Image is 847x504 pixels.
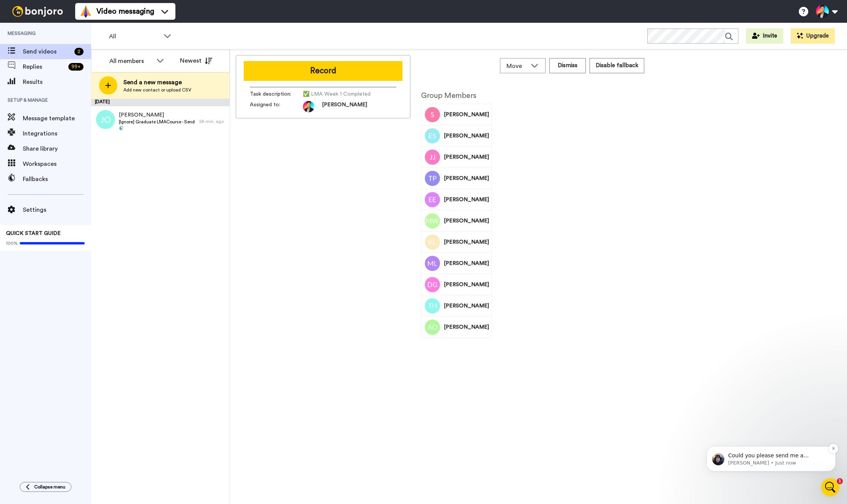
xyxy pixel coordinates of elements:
span: Video messaging [96,6,154,17]
button: Dismiss notification [133,45,143,55]
span: [PERSON_NAME] [119,111,196,119]
button: Record [244,61,402,81]
img: Image of Kay Larson [425,235,440,250]
button: Upgrade [791,28,835,44]
img: Image of Elena Szabo [425,128,440,143]
img: Image of Taj Hemming [425,298,440,313]
img: vm-color.svg [80,5,92,17]
div: [DATE] [91,99,230,106]
span: Settings [23,205,91,214]
div: 2 [74,48,84,55]
span: Fallbacks [23,175,91,184]
span: Replies [23,62,65,71]
span: Assigned to: [250,101,303,112]
div: message notification from Johann, Just now. Could you please send me a screenshot of Syrina so I ... [11,48,140,73]
span: [PERSON_NAME] [444,196,489,203]
span: [PERSON_NAME] [444,153,489,161]
span: ✅ LMA Week 1 Completed [303,90,375,98]
img: jo.png [96,110,115,129]
span: [PERSON_NAME] [444,281,489,288]
span: [PERSON_NAME] [444,302,489,310]
span: Send videos [23,47,71,56]
img: Image of Sharyn [425,107,440,122]
span: [PERSON_NAME] [444,238,489,246]
img: Image of Monet Wilson [425,213,440,228]
span: Results [23,77,91,87]
span: [Ignore] Graduate LMACourse - Send Fallback Video [DATE] [119,119,196,125]
img: Image of Ernestine Endencia [425,192,440,207]
h2: Group Members [421,91,492,100]
iframe: Intercom live chat [821,478,839,496]
p: Message from Johann, sent Just now [33,61,131,68]
div: All members [109,57,153,66]
span: [PERSON_NAME] [444,132,489,140]
img: bj-logo-header-white.svg [9,6,66,17]
span: QUICK START GUIDE [6,231,61,236]
img: Image of Terry Phong [425,171,440,186]
span: Message template [23,114,91,123]
span: [PERSON_NAME] [444,260,489,267]
button: Newest [174,53,218,68]
span: [PERSON_NAME] [444,323,489,331]
img: Profile image for Johann [17,55,29,67]
img: Image of Janice Juliano [425,150,440,165]
div: 99 + [68,63,84,71]
span: Add new contact or upload CSV [123,87,191,93]
span: Move [506,61,527,71]
button: Disable fallback [590,58,644,73]
span: [PERSON_NAME] [444,175,489,182]
span: Send a new message [123,78,191,87]
span: 100% [6,240,18,246]
span: [PERSON_NAME] [322,101,367,112]
span: Integrations [23,129,91,138]
div: 58 min. ago [199,118,226,124]
button: Collapse menu [20,482,71,492]
span: Share library [23,144,91,153]
span: [PERSON_NAME] [444,111,489,118]
span: Workspaces [23,159,91,169]
iframe: Intercom notifications message [695,398,847,484]
button: Invite [746,28,783,44]
span: Collapse menu [34,484,65,490]
p: Could you please send me a screenshot of Syrina so I can send it to the tech guys. [33,54,131,61]
img: Image of Daniel Gennarelli [425,277,440,292]
button: Dismiss [549,58,586,73]
span: [PERSON_NAME] [444,217,489,225]
span: Task description : [250,90,303,98]
img: ffa09536-0372-4512-8edd-a2a4b548861d-1722518563.jpg [303,101,314,112]
span: 1 [837,478,843,484]
img: Image of Mayeline Levy [425,256,440,271]
img: Image of Angela Oliver [425,320,440,335]
span: All [109,32,160,41]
